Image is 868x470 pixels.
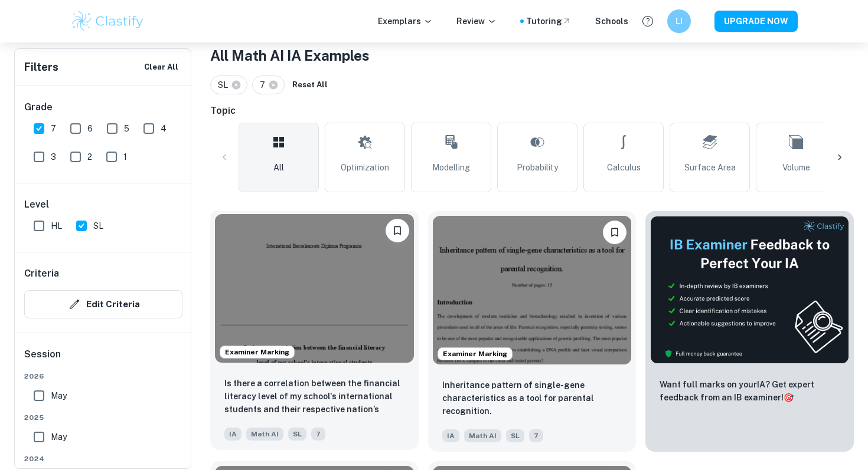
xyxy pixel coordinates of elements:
[667,9,691,33] button: LI
[51,150,56,163] span: 3
[464,429,501,442] span: Math AI
[288,428,306,441] span: SL
[210,45,854,66] h1: All Math AI IA Examples
[51,219,62,232] span: HL
[782,161,810,174] span: Volume
[529,429,543,442] span: 7
[215,214,414,363] img: Math AI IA example thumbnail: Is there a correlation between the finan
[660,378,840,404] p: Want full marks on your IA ? Get expert feedback from an IB examiner!
[93,219,103,232] span: SL
[650,216,849,364] img: Thumbnail
[311,428,325,441] span: 7
[341,161,389,174] span: Optimization
[526,15,572,28] a: Tutoring
[24,371,182,382] span: 2026
[246,428,283,441] span: Math AI
[273,161,284,174] span: All
[51,430,67,443] span: May
[224,428,242,441] span: IA
[428,211,637,452] a: Examiner MarkingBookmarkInheritance pattern of single-gene characteristics as a tool for parental...
[210,75,247,94] div: SL
[224,377,404,417] p: Is there a correlation between the financial literacy level of my school's international students...
[386,219,409,242] button: Bookmark
[714,11,798,32] button: UPGRADE NOW
[603,221,626,244] button: Bookmark
[432,161,470,174] span: Modelling
[51,389,67,402] span: May
[24,347,182,371] h6: Session
[506,429,524,442] span: SL
[87,150,92,163] span: 2
[24,267,59,281] h6: Criteria
[24,290,182,318] button: Edit Criteria
[607,161,641,174] span: Calculus
[51,122,56,135] span: 7
[220,347,294,357] span: Examiner Marking
[210,211,419,452] a: Examiner MarkingBookmarkIs there a correlation between the financial literacy level of my school'...
[638,11,658,31] button: Help and Feedback
[378,15,433,28] p: Exemplars
[645,211,854,452] a: ThumbnailWant full marks on yourIA? Get expert feedback from an IB examiner!
[70,9,145,33] img: Clastify logo
[442,429,459,442] span: IA
[260,78,270,91] span: 7
[673,15,686,28] h6: LI
[24,198,182,212] h6: Level
[124,122,129,135] span: 5
[289,76,331,94] button: Reset All
[433,216,632,364] img: Math AI IA example thumbnail: Inheritance pattern of single-gene chara
[684,161,736,174] span: Surface Area
[442,379,622,418] p: Inheritance pattern of single-gene characteristics as a tool for parental recognition.
[438,349,512,359] span: Examiner Marking
[595,15,628,28] a: Schools
[87,122,93,135] span: 6
[24,412,182,423] span: 2025
[252,75,285,94] div: 7
[24,453,182,464] span: 2024
[24,59,58,75] h6: Filters
[210,104,854,118] h6: Topic
[141,58,181,76] button: Clear All
[784,393,794,402] span: 🎯
[456,15,497,28] p: Review
[123,150,127,163] span: 1
[517,161,558,174] span: Probability
[218,78,233,91] span: SL
[24,100,182,114] h6: Grade
[161,122,167,135] span: 4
